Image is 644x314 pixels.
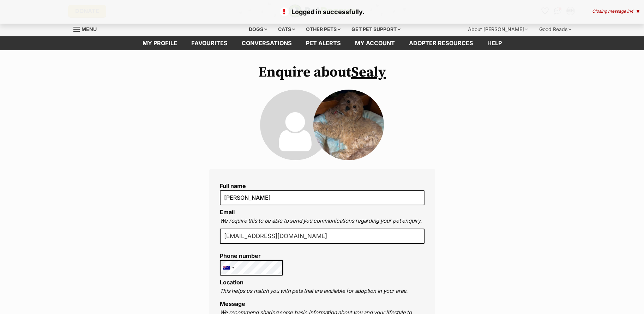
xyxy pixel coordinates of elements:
[82,26,97,32] span: Menu
[480,36,509,50] a: Help
[244,22,272,36] div: Dogs
[463,22,533,36] div: About [PERSON_NAME]
[351,64,386,81] a: Sealy
[220,209,235,216] label: Email
[313,90,384,160] img: Sealy
[220,183,425,189] label: Full name
[184,36,235,50] a: Favourites
[273,22,300,36] div: Cats
[220,190,425,205] input: E.g. Jimmy Chew
[534,22,576,36] div: Good Reads
[348,36,402,50] a: My account
[235,36,299,50] a: conversations
[220,260,236,275] div: Australia: +61
[209,64,435,80] h1: Enquire about
[299,36,348,50] a: Pet alerts
[220,287,425,295] p: This helps us match you with pets that are available for adoption in your area.
[347,22,405,36] div: Get pet support
[220,300,245,307] label: Message
[301,22,345,36] div: Other pets
[136,36,184,50] a: My profile
[402,36,480,50] a: Adopter resources
[73,22,102,35] a: Menu
[220,217,425,225] p: We require this to be able to send you communications regarding your pet enquiry.
[220,279,243,286] label: Location
[220,253,283,259] label: Phone number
